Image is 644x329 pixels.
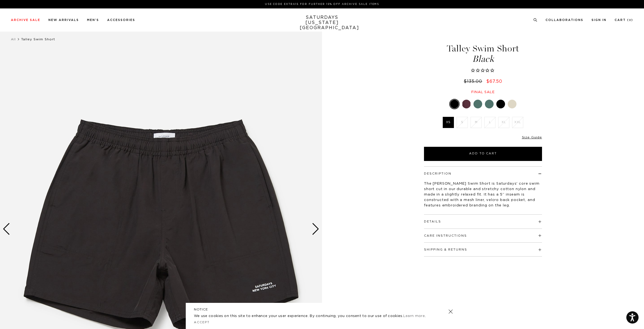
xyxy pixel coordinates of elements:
[424,234,467,237] button: Care Instructions
[486,79,502,84] span: $67.50
[424,147,542,161] button: Add to Cart
[48,19,79,22] a: New Arrivals
[424,181,542,208] p: The [PERSON_NAME] Swim Short is Saturdays' core swim short cut in our durable and stretchy cotton...
[300,15,345,31] a: SATURDAYS[US_STATE][GEOGRAPHIC_DATA]
[423,68,543,74] span: Rated 0.0 out of 5 stars 0 reviews
[403,314,425,318] a: Learn more
[615,19,633,22] a: Cart (0)
[424,172,451,175] button: Description
[3,223,10,235] div: Previous slide
[107,19,135,22] a: Accessories
[546,19,583,22] a: Collaborations
[423,90,543,95] div: Final sale
[592,19,606,22] a: Sign In
[13,2,631,6] p: Use Code EXTRA15 for Further 15% Off Archive Sale Items
[629,19,631,22] small: 0
[87,19,99,22] a: Men's
[194,321,210,324] a: Accept
[194,307,450,312] h5: NOTICE
[423,54,543,63] span: Black
[194,313,431,319] p: We use cookies on this site to enhance your user experience. By continuing, you consent to our us...
[424,248,467,251] button: Shipping & Returns
[424,220,441,223] button: Details
[522,136,542,139] a: Size Guide
[464,79,484,84] del: $135.00
[423,44,543,63] h1: Talley Swim Short
[21,38,55,41] span: Talley Swim Short
[312,223,319,235] div: Next slide
[443,117,454,128] label: XS
[11,19,40,22] a: Archive Sale
[11,38,16,41] a: All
